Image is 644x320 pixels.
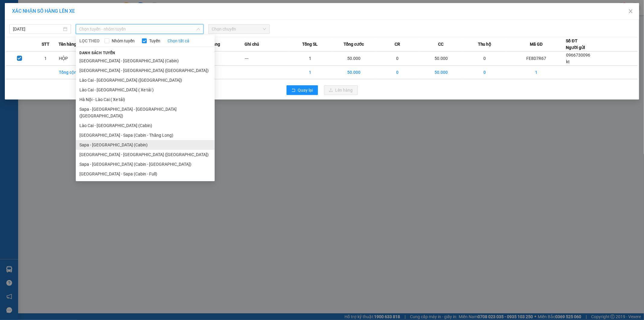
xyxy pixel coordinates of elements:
span: Tổng SL [302,41,318,47]
div: Số ĐT Người gửi [566,38,585,51]
td: FE8D7R67 [507,51,566,66]
td: 0 [376,51,419,66]
td: --- [201,51,245,66]
span: Chọn chuyến [212,24,266,34]
td: 0 [463,66,507,79]
span: Chọn tuyến - nhóm tuyến [79,24,200,34]
li: [GEOGRAPHIC_DATA] - [GEOGRAPHIC_DATA] ([GEOGRAPHIC_DATA]) [76,150,215,159]
button: Close [622,3,639,20]
span: Ghi chú [245,41,259,47]
td: 50.000 [419,51,463,66]
span: Nhóm tuyến [109,38,137,44]
span: Tuyến [147,38,163,44]
td: 50.000 [332,51,376,66]
span: down [197,27,200,31]
li: Sapa - [GEOGRAPHIC_DATA] - [GEOGRAPHIC_DATA] ([GEOGRAPHIC_DATA]) [76,104,215,121]
span: Mã GD [530,41,543,47]
td: 50.000 [332,66,376,79]
span: kt [566,59,570,64]
span: CC [438,41,444,47]
span: Quay lại [298,87,313,93]
td: 50.000 [419,66,463,79]
button: uploadLên hàng [324,85,358,95]
span: close [628,9,633,14]
td: HỘP [59,51,103,66]
td: 0 [463,51,507,66]
td: 1 [288,51,332,66]
li: Lào Cai - [GEOGRAPHIC_DATA] ([GEOGRAPHIC_DATA]) [76,75,215,85]
span: LỌC THEO [79,38,100,44]
input: 14/09/2025 [13,26,62,32]
td: --- [245,51,288,66]
li: [GEOGRAPHIC_DATA] - [GEOGRAPHIC_DATA] ([GEOGRAPHIC_DATA]) [76,66,215,75]
td: Tổng cộng [59,66,103,79]
li: Lào Cai - [GEOGRAPHIC_DATA] ( Xe tải ) [76,85,215,95]
td: 1 [288,66,332,79]
span: CR [395,41,400,47]
li: Hà Nội - Lào Cai ( Xe tải) [76,95,215,104]
span: Thu hộ [478,41,492,47]
td: 1 [507,66,566,79]
li: Sapa - [GEOGRAPHIC_DATA] (Cabin - [GEOGRAPHIC_DATA]) [76,159,215,169]
span: rollback [291,88,296,93]
span: Tên hàng [59,41,77,47]
span: Danh sách tuyến [76,50,119,56]
li: [GEOGRAPHIC_DATA] - [GEOGRAPHIC_DATA] (Cabin) [76,56,215,66]
td: 0 [376,66,419,79]
span: STT [42,41,50,47]
span: 0966730096 [566,53,591,57]
a: Chọn tất cả [168,38,189,44]
li: Sapa - [GEOGRAPHIC_DATA] (Cabin) [76,140,215,150]
button: rollbackQuay lại [287,85,318,95]
li: Lào Cai - [GEOGRAPHIC_DATA] (Cabin) [76,121,215,130]
span: Tổng cước [344,41,364,47]
span: XÁC NHẬN SỐ HÀNG LÊN XE [12,8,75,14]
li: [GEOGRAPHIC_DATA] - Sapa (Cabin - Thăng Long) [76,130,215,140]
li: [GEOGRAPHIC_DATA] - Sapa (Cabin - Full) [76,169,215,179]
td: 1 [33,51,59,66]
